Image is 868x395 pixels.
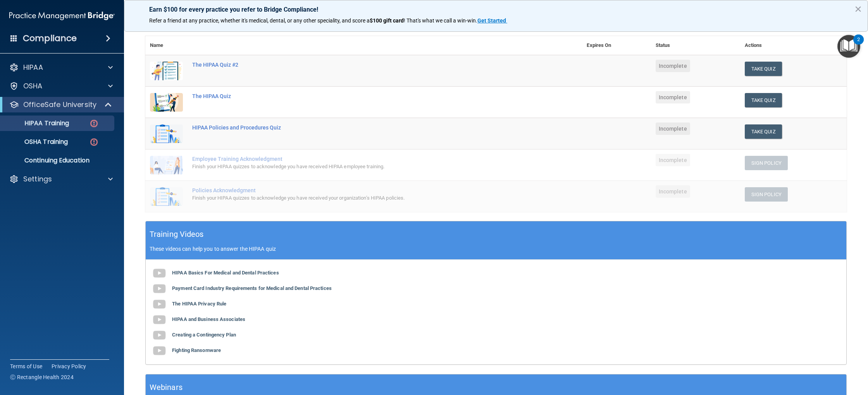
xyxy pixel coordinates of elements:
[656,122,690,135] span: Incomplete
[52,362,86,370] a: Privacy Policy
[582,36,651,55] th: Expires On
[89,137,99,147] img: danger-circle.6113f641.png
[23,174,52,184] p: Settings
[172,316,245,322] b: HIPAA and Business Associates
[192,193,543,203] div: Finish your HIPAA quizzes to acknowledge you have received your organization’s HIPAA policies.
[150,228,204,241] h5: Training Videos
[9,100,112,109] a: OfficeSafe University
[854,3,862,15] button: Close
[857,40,860,50] div: 2
[5,119,69,127] p: HIPAA Training
[837,35,860,58] button: Open Resource Center, 2 new notifications
[745,187,788,202] button: Sign Policy
[152,297,167,312] img: gray_youtube_icon.38fcd6cc.png
[172,270,279,276] b: HIPAA Basics For Medical and Dental Practices
[172,332,236,338] b: Creating a Contingency Plan
[23,33,77,44] h4: Compliance
[477,17,507,24] a: Get Started
[5,138,68,146] p: OSHA Training
[152,266,167,281] img: gray_youtube_icon.38fcd6cc.png
[150,246,842,252] p: These videos can help you to answer the HIPAA quiz
[172,347,221,353] b: Fighting Ransomware
[145,36,188,55] th: Name
[10,373,74,381] span: Ⓒ Rectangle Health 2024
[745,124,782,139] button: Take Quiz
[370,17,404,24] strong: $100 gift card
[23,63,43,72] p: HIPAA
[23,81,43,91] p: OSHA
[651,36,740,55] th: Status
[9,174,113,184] a: Settings
[23,100,96,109] p: OfficeSafe University
[745,93,782,107] button: Take Quiz
[5,157,111,164] p: Continuing Education
[740,36,847,55] th: Actions
[152,343,167,359] img: gray_youtube_icon.38fcd6cc.png
[152,328,167,343] img: gray_youtube_icon.38fcd6cc.png
[656,185,690,198] span: Incomplete
[172,285,332,291] b: Payment Card Industry Requirements for Medical and Dental Practices
[152,312,167,328] img: gray_youtube_icon.38fcd6cc.png
[9,81,113,91] a: OSHA
[150,381,183,394] h5: Webinars
[404,17,477,24] span: ! That's what we call a win-win.
[656,154,690,166] span: Incomplete
[192,162,543,171] div: Finish your HIPAA quizzes to acknowledge you have received HIPAA employee training.
[9,8,115,24] img: PMB logo
[477,17,506,24] strong: Get Started
[192,62,543,68] div: The HIPAA Quiz #2
[89,119,99,128] img: danger-circle.6113f641.png
[745,62,782,76] button: Take Quiz
[192,124,543,131] div: HIPAA Policies and Procedures Quiz
[656,91,690,103] span: Incomplete
[192,93,543,99] div: The HIPAA Quiz
[9,63,113,72] a: HIPAA
[172,301,226,307] b: The HIPAA Privacy Rule
[152,281,167,297] img: gray_youtube_icon.38fcd6cc.png
[745,156,788,170] button: Sign Policy
[192,156,543,162] div: Employee Training Acknowledgment
[149,17,370,24] span: Refer a friend at any practice, whether it's medical, dental, or any other speciality, and score a
[656,60,690,72] span: Incomplete
[149,6,843,13] p: Earn $100 for every practice you refer to Bridge Compliance!
[10,362,42,370] a: Terms of Use
[192,187,543,193] div: Policies Acknowledgment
